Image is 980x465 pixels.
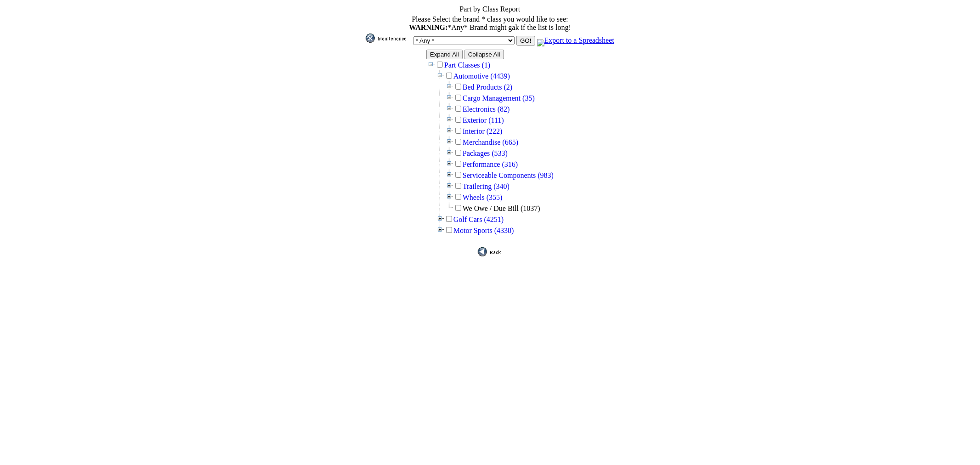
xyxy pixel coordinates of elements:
a: Trailering (340) [463,182,510,190]
input: Collapse All [465,50,504,59]
a: Wheels (355) [463,193,503,201]
span: We Owe / Due Bill (1037) [463,204,540,212]
a: Part Classes (1) [444,61,490,69]
img: Expand Performance (316) [445,159,453,168]
b: WARNING: [409,23,448,31]
a: Merchandise (665) [463,138,518,146]
a: Interior (222) [463,127,503,135]
img: Expand Exterior (111) [445,114,453,124]
input: Expand All [426,50,463,59]
img: Expand Merchandise (665) [445,136,453,146]
img: Expand Interior (222) [445,125,453,135]
a: Exterior (111) [463,116,504,124]
img: Expand Cargo Management (35) [445,92,453,102]
td: Please Select the brand * class you would like to see: *Any* Brand might gak if the list is long! [365,15,615,32]
img: Expand Part Classes (1) [426,59,435,68]
img: Expand Serviceable Components (983) [445,170,453,179]
a: Serviceable Components (983) [463,171,554,179]
img: Expand Motor Sports (4338) [436,225,444,234]
a: Electronics (82) [463,105,510,113]
img: Expand Bed Products (2) [445,81,453,91]
img: back.gif [478,247,503,256]
img: Expand Wheels (355) [445,192,453,201]
a: Performance (316) [463,160,518,168]
img: Expand Packages (533) [445,147,453,157]
img: maint.gif [366,34,412,43]
a: Motor Sports (4338) [453,227,514,234]
a: Golf Cars (4251) [453,215,504,223]
img: MSExcel.jpg [537,39,544,46]
img: Expand Trailering (340) [445,181,453,190]
a: Bed Products (2) [463,83,512,91]
img: Expand Automotive (4439) [436,70,444,79]
a: Automotive (4439) [453,72,510,80]
input: GO! [516,36,535,45]
img: Expand Electronics (82) [445,103,453,113]
td: Part by Class Report [365,5,615,14]
a: Packages (533) [463,149,508,157]
a: Export to a Spreadsheet [537,36,614,44]
img: Expand Golf Cars (4251) [436,214,444,223]
a: Cargo Management (35) [463,94,535,102]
